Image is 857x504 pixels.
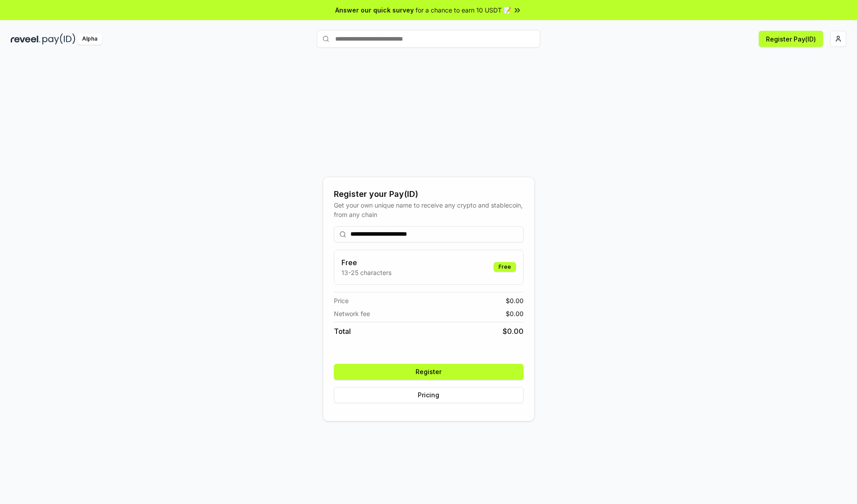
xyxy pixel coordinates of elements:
[334,296,349,305] span: Price
[506,309,524,318] span: $ 0.00
[494,262,516,272] div: Free
[11,33,41,45] img: reveel_dark
[334,200,524,219] div: Get your own unique name to receive any crypto and stablecoin, from any chain
[334,364,524,380] button: Register
[503,326,524,337] span: $ 0.00
[42,33,75,45] img: pay_id
[334,309,370,318] span: Network fee
[416,5,511,15] span: for a chance to earn 10 USDT 📝
[341,257,391,268] h3: Free
[334,326,351,337] span: Total
[77,33,102,45] div: Alpha
[334,188,524,200] div: Register your Pay(ID)
[506,296,524,305] span: $ 0.00
[334,387,524,403] button: Pricing
[759,31,823,47] button: Register Pay(ID)
[335,5,414,15] span: Answer our quick survey
[341,268,391,277] p: 13-25 characters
